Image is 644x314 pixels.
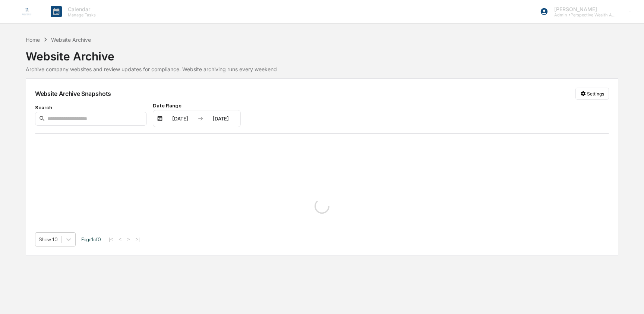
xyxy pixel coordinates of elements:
[116,236,124,242] button: <
[26,37,40,43] div: Home
[81,236,101,242] span: Page 1 of 0
[133,236,142,242] button: >|
[157,116,163,122] img: calendar
[51,37,91,43] div: Website Archive
[164,116,196,122] div: [DATE]
[125,236,132,242] button: >
[35,90,111,97] div: Website Archive Snapshots
[107,236,115,242] button: |<
[62,6,100,12] p: Calendar
[18,3,36,21] img: logo
[153,103,241,109] div: Date Range
[548,12,618,18] p: Admin • Perspective Wealth Advisors
[62,12,100,18] p: Manage Tasks
[575,88,609,100] button: Settings
[548,6,618,12] p: [PERSON_NAME]
[35,104,147,110] div: Search
[205,116,237,122] div: [DATE]
[198,116,203,122] img: arrow right
[26,66,618,72] div: Archive company websites and review updates for compliance. Website archiving runs every weekend
[26,44,618,63] div: Website Archive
